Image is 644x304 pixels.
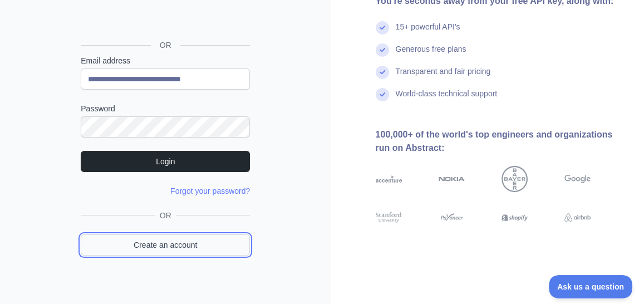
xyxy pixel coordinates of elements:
div: Generous free plans [396,43,466,66]
img: check mark [376,21,389,35]
img: check mark [376,88,389,101]
img: shopify [502,211,528,224]
img: bayer [502,166,528,192]
a: Forgot your password? [170,187,250,195]
img: check mark [376,66,389,79]
div: Transparent and fair pricing [396,66,491,88]
div: 100,000+ of the world's top engineers and organizations run on Abstract: [376,128,627,155]
a: Create an account [81,234,250,256]
img: check mark [376,43,389,57]
div: 15+ powerful API's [396,21,460,43]
span: OR [151,40,180,51]
img: airbnb [564,211,591,224]
iframe: Sign in with Google Button [75,8,253,32]
div: World-class technical support [396,88,498,110]
img: stanford university [376,211,402,224]
img: google [564,166,591,192]
label: Password [81,103,250,114]
label: Email address [81,55,250,66]
img: accenture [376,166,402,192]
img: payoneer [439,211,465,224]
button: Login [81,151,250,172]
img: nokia [439,166,465,192]
iframe: Toggle Customer Support [549,275,633,298]
span: OR [155,210,176,221]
